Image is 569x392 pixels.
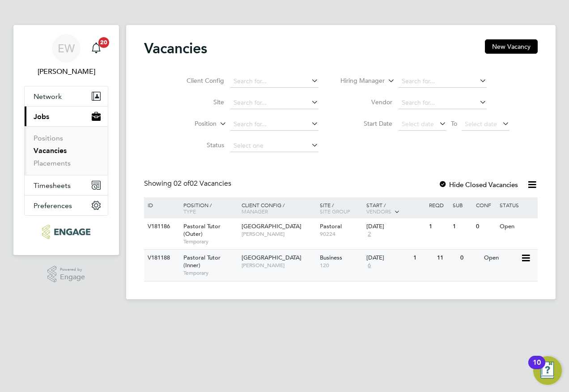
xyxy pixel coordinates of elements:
[341,98,392,106] label: Vendor
[333,77,385,85] label: Hiring Manager
[42,225,90,239] img: ncclondon-logo-retina.png
[320,230,362,238] span: 90224
[533,362,541,374] div: 10
[450,197,474,213] div: Sub
[366,208,391,215] span: Vendors
[145,218,177,235] div: V181186
[58,43,75,54] span: EW
[60,273,85,281] span: Engage
[60,266,85,273] span: Powered by
[173,77,224,85] label: Client Config
[24,34,108,77] a: EW[PERSON_NAME]
[25,196,108,215] button: Preferences
[24,225,108,239] a: Go to home page
[366,262,372,269] span: 6
[474,197,497,213] div: Conf
[230,97,318,109] input: Search for...
[165,119,217,128] label: Position
[87,34,105,63] a: 20
[34,201,72,210] span: Preferences
[448,118,460,129] span: To
[144,39,207,57] h2: Vacancies
[427,218,450,235] div: 1
[13,25,119,255] nav: Main navigation
[435,250,458,266] div: 11
[183,222,221,238] span: Pastoral Tutor (Outer)
[24,66,108,77] span: Emma Wood
[320,254,342,261] span: Business
[458,250,481,266] div: 0
[34,134,63,142] a: Positions
[366,230,372,238] span: 2
[25,175,108,195] button: Timesheets
[341,119,392,128] label: Start Date
[320,222,342,230] span: Pastoral
[25,126,108,175] div: Jobs
[320,262,362,269] span: 120
[25,107,108,126] button: Jobs
[177,197,239,219] div: Position /
[242,254,301,261] span: [GEOGRAPHIC_DATA]
[230,118,318,131] input: Search for...
[174,179,231,188] span: 02 Vacancies
[183,269,237,277] span: Temporary
[98,37,109,48] span: 20
[34,159,71,167] a: Placements
[34,92,62,101] span: Network
[474,218,497,235] div: 0
[34,181,71,190] span: Timesheets
[399,97,487,109] input: Search for...
[183,238,237,245] span: Temporary
[25,86,108,106] button: Network
[145,197,177,213] div: ID
[399,75,487,88] input: Search for...
[34,146,67,155] a: Vacancies
[242,230,315,238] span: [PERSON_NAME]
[230,75,318,88] input: Search for...
[411,250,434,266] div: 1
[47,266,85,283] a: Powered byEngage
[173,141,224,149] label: Status
[174,179,190,188] span: 02 of
[450,218,474,235] div: 1
[173,98,224,106] label: Site
[239,197,318,219] div: Client Config /
[427,197,450,213] div: Reqd
[242,222,301,230] span: [GEOGRAPHIC_DATA]
[402,120,434,128] span: Select date
[320,208,350,215] span: Site Group
[183,208,196,215] span: Type
[497,218,536,235] div: Open
[533,356,562,385] button: Open Resource Center, 10 new notifications
[366,223,425,230] div: [DATE]
[465,120,497,128] span: Select date
[34,112,49,121] span: Jobs
[230,140,318,152] input: Select one
[485,39,538,54] button: New Vacancy
[438,180,518,189] label: Hide Closed Vacancies
[364,197,427,220] div: Start /
[318,197,365,219] div: Site /
[366,254,409,262] div: [DATE]
[242,262,315,269] span: [PERSON_NAME]
[242,208,268,215] span: Manager
[144,179,233,188] div: Showing
[145,250,177,266] div: V181188
[183,254,221,269] span: Pastoral Tutor (Inner)
[482,250,521,266] div: Open
[497,197,536,213] div: Status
